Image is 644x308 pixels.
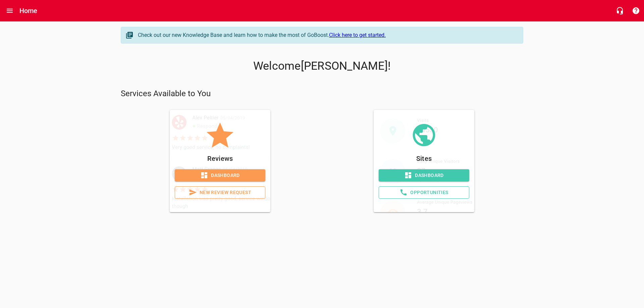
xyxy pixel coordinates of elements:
[175,169,265,182] a: Dashboard
[19,5,38,16] h6: Home
[121,88,523,99] p: Services Available to You
[379,169,469,182] a: Dashboard
[379,186,469,199] a: Opportunities
[180,171,260,180] span: Dashboard
[2,3,18,19] button: Open drawer
[180,188,260,197] span: New Review Request
[175,153,265,164] p: Reviews
[384,171,464,180] span: Dashboard
[384,188,464,197] span: Opportunities
[121,59,523,73] p: Welcome [PERSON_NAME] !
[138,31,516,39] div: Check out our new Knowledge Base and learn how to make the most of GoBoost.
[329,32,386,38] a: Click here to get started.
[628,3,644,19] button: Support Portal
[612,3,628,19] button: Live Chat
[379,153,469,164] p: Sites
[175,186,265,199] a: New Review Request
